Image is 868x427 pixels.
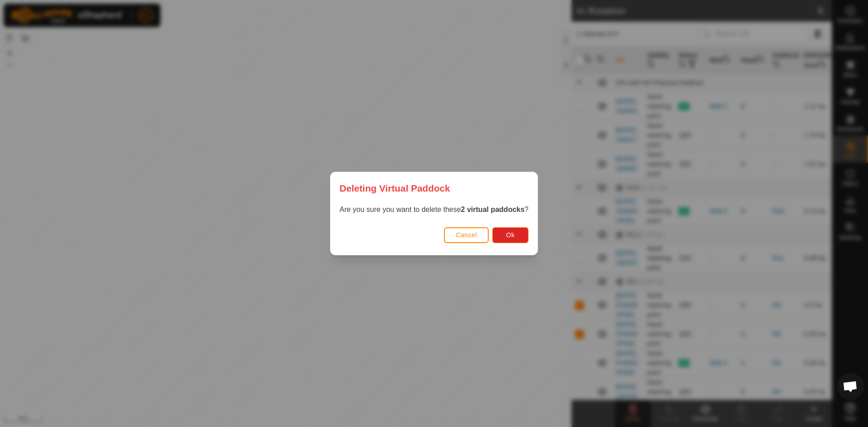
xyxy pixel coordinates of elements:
span: Deleting Virtual Paddock [340,181,450,195]
span: Are you sure you want to delete these ? [340,206,528,213]
button: Cancel [444,227,489,243]
strong: 2 virtual paddocks [461,206,525,213]
span: Cancel [456,231,477,239]
div: Open chat [837,373,864,400]
span: Ok [506,231,515,239]
button: Ok [492,227,528,243]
